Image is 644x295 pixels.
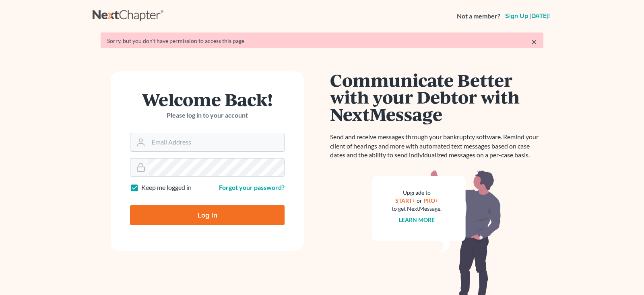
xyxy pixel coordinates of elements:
h1: Welcome Back! [130,91,285,108]
div: Upgrade to [392,189,442,197]
p: Send and receive messages through your bankruptcy software. Remind your client of hearings and mo... [330,132,543,160]
a: Forgot your password? [219,183,285,191]
a: Learn more [399,216,435,223]
h1: Communicate Better with your Debtor with NextMessage [330,71,543,123]
span: or [417,197,422,204]
div: Sorry, but you don't have permission to access this page [107,37,537,45]
a: × [531,37,537,47]
div: to get NextMessage. [392,205,442,213]
strong: Not a member? [457,12,500,21]
input: Log In [130,205,285,225]
a: START+ [395,197,415,204]
input: Email Address [149,133,284,151]
label: Keep me logged in [141,183,192,192]
a: PRO+ [423,197,438,204]
p: Please log in to your account [130,111,285,120]
a: Sign up [DATE]! [504,13,551,19]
